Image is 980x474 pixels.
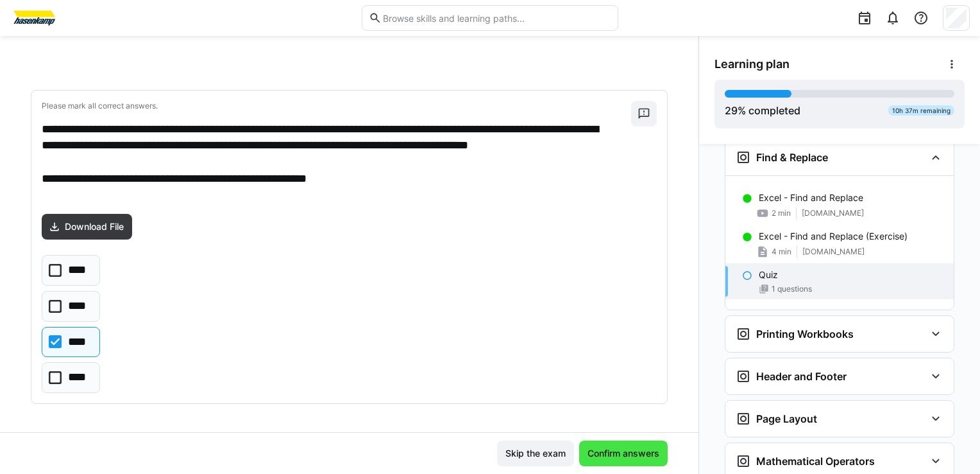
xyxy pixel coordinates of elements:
[772,247,791,257] span: 4 min
[725,103,800,118] div: % completed
[759,191,863,204] p: Excel - Find and Replace
[497,441,574,466] button: Skip the exam
[756,328,854,340] h3: Printing Workbooks
[382,12,611,24] input: Browse skills and learning paths...
[802,208,864,218] span: [DOMAIN_NAME]
[756,370,847,383] h3: Header and Footer
[579,441,668,466] button: Confirm answers
[42,101,631,111] p: Please mark all correct answers.
[888,105,954,116] div: 10h 37m remaining
[586,447,661,460] span: Confirm answers
[756,455,875,468] h3: Mathematical Operators
[503,447,568,460] span: Skip the exam
[756,151,828,164] h3: Find & Replace
[63,220,126,233] span: Download File
[759,268,778,281] p: Quiz
[802,247,865,257] span: [DOMAIN_NAME]
[759,230,908,243] p: Excel - Find and Replace (Exercise)
[725,104,738,117] span: 29
[714,57,790,71] span: Learning plan
[772,284,812,294] span: 1 questions
[42,214,132,240] a: Download File
[772,208,791,218] span: 2 min
[756,412,817,425] h3: Page Layout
